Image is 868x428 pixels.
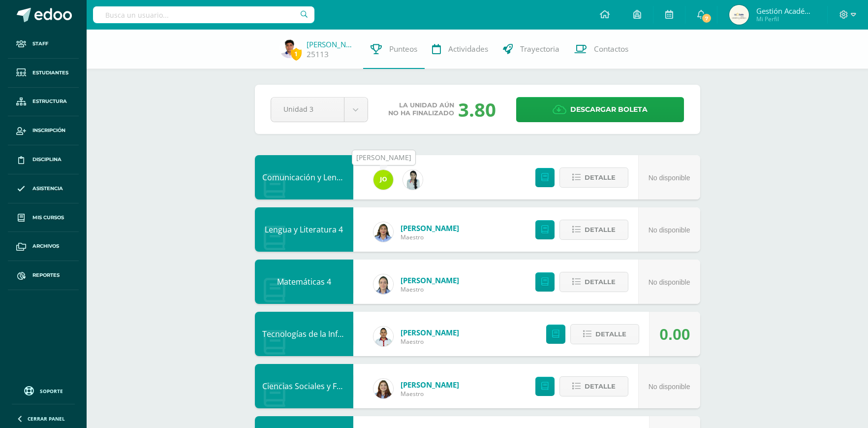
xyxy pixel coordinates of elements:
[262,381,421,392] a: Ciencias Sociales y Formación Ciudadana 4
[570,98,648,122] span: Descargar boleta
[8,261,79,290] a: Reportes
[649,383,690,391] span: No disponible
[8,88,79,117] a: Estructura
[32,242,59,250] span: Archivos
[307,39,356,49] a: [PERSON_NAME]
[8,116,79,145] a: Inscripción
[32,214,64,222] span: Mis cursos
[520,44,559,54] span: Trayectoria
[32,127,65,134] span: Inscripción
[373,170,393,190] img: 79eb5cb28572fb7ebe1e28c28929b0fa.png
[32,98,67,105] span: Estructura
[271,98,368,122] a: Unidad 3
[255,155,353,199] div: Comunicación y Lenguaje L3, Inglés 4
[291,48,302,60] span: 1
[277,276,331,287] a: Matemáticas 4
[262,172,399,183] a: Comunicación y Lenguaje L3, Inglés 4
[567,30,636,69] a: Contactos
[373,327,393,346] img: 2c9694ff7bfac5f5943f65b81010a575.png
[585,168,616,187] span: Detalle
[559,220,628,240] button: Detalle
[8,30,79,59] a: Staff
[659,312,690,357] div: 0.00
[373,274,393,294] img: 564a5008c949b7a933dbd60b14cd9c11.png
[8,59,79,88] a: Estudiantes
[32,69,68,77] span: Estudiantes
[28,415,65,422] span: Cerrar panel
[93,6,314,23] input: Busca un usuario...
[401,233,459,241] span: Maestro
[389,44,417,54] span: Punteos
[701,13,712,24] span: 7
[559,167,628,188] button: Detalle
[32,185,63,193] span: Asistencia
[649,174,690,182] span: No disponible
[401,328,459,337] a: [PERSON_NAME]
[373,222,393,242] img: d5f85972cab0d57661bd544f50574cc9.png
[12,384,75,397] a: Soporte
[8,174,79,203] a: Asistencia
[279,38,299,58] img: 5077e2f248893eec73f09d48dc743c6f.png
[594,44,628,54] span: Contactos
[401,285,459,294] span: Maestro
[425,30,496,69] a: Actividades
[8,203,79,232] a: Mis cursos
[373,379,393,398] img: 9d377caae0ea79d9f2233f751503500a.png
[403,170,423,190] img: 937d777aa527c70189f9fb3facc5f1f6.png
[585,221,616,239] span: Detalle
[401,337,459,346] span: Maestro
[255,364,353,408] div: Ciencias Sociales y Formación Ciudadana 4
[283,98,332,121] span: Unidad 3
[649,278,690,286] span: No disponible
[32,156,62,164] span: Disciplina
[8,145,79,174] a: Disciplina
[585,377,616,395] span: Detalle
[401,223,459,233] a: [PERSON_NAME]
[255,260,353,304] div: Matemáticas 4
[388,101,454,117] span: La unidad aún no ha finalizado
[756,15,815,23] span: Mi Perfil
[448,44,488,54] span: Actividades
[649,226,690,234] span: No disponible
[32,40,48,48] span: Staff
[255,207,353,252] div: Lengua y Literatura 4
[401,390,459,398] span: Maestro
[356,153,411,163] div: [PERSON_NAME]
[401,380,459,390] a: [PERSON_NAME]
[255,312,353,356] div: Tecnologías de la Información y Comunicación 4
[729,5,749,25] img: ff93632bf489dcbc5131d32d8a4af367.png
[585,273,616,291] span: Detalle
[401,275,459,285] a: [PERSON_NAME]
[595,325,626,343] span: Detalle
[559,376,628,396] button: Detalle
[262,329,441,339] a: Tecnologías de la Información y Comunicación 4
[496,30,567,69] a: Trayectoria
[8,232,79,261] a: Archivos
[559,272,628,292] button: Detalle
[570,324,639,344] button: Detalle
[516,97,684,122] a: Descargar boleta
[265,224,343,235] a: Lengua y Literatura 4
[363,30,425,69] a: Punteos
[307,49,329,60] a: 25113
[32,271,60,279] span: Reportes
[40,388,63,395] span: Soporte
[458,97,496,122] div: 3.80
[756,6,815,16] span: Gestión Académica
